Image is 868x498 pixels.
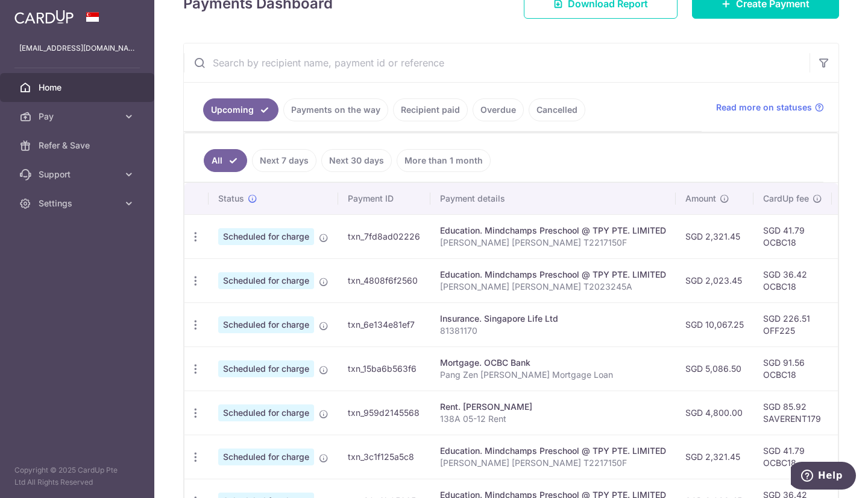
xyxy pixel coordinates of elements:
[397,149,491,172] a: More than 1 month
[753,435,832,479] td: SGD 41.79 OCBC18
[218,316,314,333] span: Scheduled for charge
[716,101,824,113] a: Read more on statuses
[321,149,392,172] a: Next 30 days
[39,197,118,209] span: Settings
[473,98,524,121] a: Overdue
[218,193,244,205] span: Status
[39,110,118,123] span: Pay
[338,302,430,346] td: txn_6e134e81ef7
[218,228,314,245] span: Scheduled for charge
[440,237,666,249] p: [PERSON_NAME] [PERSON_NAME] T2217150F
[14,10,74,24] img: CardUp
[440,269,666,281] div: Education. Mindchamps Preschool @ TPY PTE. LIMITED
[338,214,430,258] td: txn_7fd8ad02226
[218,404,314,421] span: Scheduled for charge
[529,98,585,121] a: Cancelled
[39,168,118,180] span: Support
[440,413,666,425] p: 138A 05-12 Rent
[676,435,753,479] td: SGD 2,321.45
[753,302,832,346] td: SGD 226.51 OFF225
[753,258,832,302] td: SGD 36.42 OCBC18
[753,346,832,391] td: SGD 91.56 OCBC18
[440,457,666,469] p: [PERSON_NAME] [PERSON_NAME] T2217150F
[338,183,430,214] th: Payment ID
[753,391,832,435] td: SGD 85.92 SAVERENT179
[218,449,314,465] span: Scheduled for charge
[430,183,676,214] th: Payment details
[763,193,809,205] span: CardUp fee
[338,258,430,302] td: txn_4808f6f2560
[203,98,278,121] a: Upcoming
[204,149,247,172] a: All
[440,369,666,381] p: Pang Zen [PERSON_NAME] Mortgage Loan
[440,313,666,325] div: Insurance. Singapore Life Ltd
[218,272,314,289] span: Scheduled for charge
[338,435,430,479] td: txn_3c1f125a5c8
[39,81,118,94] span: Home
[676,302,753,346] td: SGD 10,067.25
[252,149,316,172] a: Next 7 days
[440,281,666,293] p: [PERSON_NAME] [PERSON_NAME] T2023245A
[440,445,666,457] div: Education. Mindchamps Preschool @ TPY PTE. LIMITED
[676,214,753,258] td: SGD 2,321.45
[685,193,716,205] span: Amount
[676,258,753,302] td: SGD 2,023.45
[184,43,810,82] input: Search by recipient name, payment id or reference
[393,98,468,121] a: Recipient paid
[676,346,753,391] td: SGD 5,086.50
[440,401,666,413] div: Rent. [PERSON_NAME]
[791,462,856,492] iframe: Opens a widget where you can find more information
[338,346,430,391] td: txn_15ba6b563f6
[716,101,812,113] span: Read more on statuses
[338,391,430,435] td: txn_959d2145568
[39,139,118,152] span: Refer & Save
[283,98,388,121] a: Payments on the way
[440,357,666,369] div: Mortgage. OCBC Bank
[218,360,314,377] span: Scheduled for charge
[440,325,666,337] p: 81381170
[19,42,135,54] p: [EMAIL_ADDRESS][DOMAIN_NAME]
[753,214,832,258] td: SGD 41.79 OCBC18
[676,391,753,435] td: SGD 4,800.00
[440,225,666,237] div: Education. Mindchamps Preschool @ TPY PTE. LIMITED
